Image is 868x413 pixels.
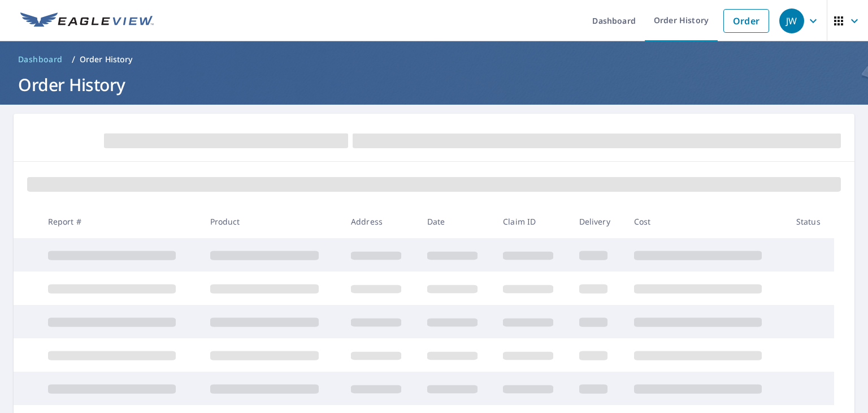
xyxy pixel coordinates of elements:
img: EV Logo [20,12,154,29]
li: / [72,53,75,66]
th: Status [787,205,834,238]
h1: Order History [14,73,854,96]
th: Product [201,205,342,238]
th: Cost [625,205,787,238]
a: Order [723,9,769,33]
th: Date [418,205,494,238]
div: JW [779,8,804,33]
th: Report # [39,205,201,238]
span: Dashboard [18,54,63,65]
th: Claim ID [494,205,570,238]
p: Order History [80,54,133,65]
th: Delivery [570,205,625,238]
a: Dashboard [14,50,67,68]
th: Address [342,205,418,238]
nav: breadcrumb [14,50,854,68]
